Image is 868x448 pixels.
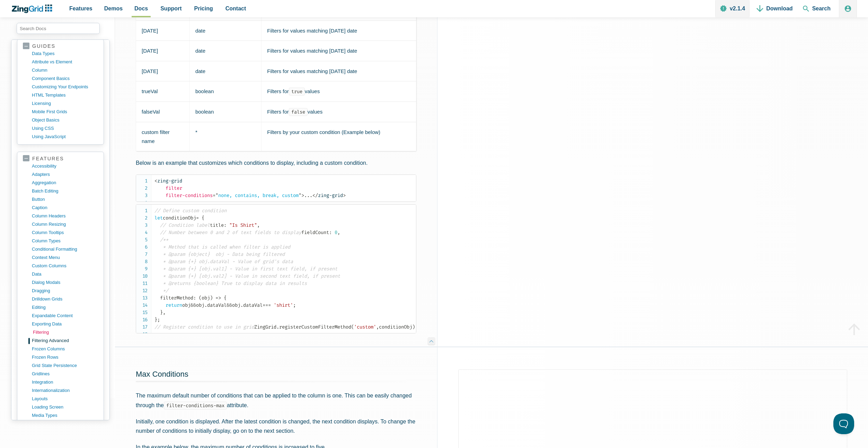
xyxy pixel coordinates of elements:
[11,5,56,13] a: ZingChart Logo. Click to return to the homepage
[32,386,98,395] a: internationalization
[23,43,98,50] a: guides
[154,177,416,199] code: ...
[32,237,98,245] a: column types
[136,20,190,41] td: [DATE]
[32,204,98,212] a: caption
[166,185,182,191] span: filter
[32,395,98,403] a: layouts
[189,41,261,61] td: date
[32,187,98,195] a: batch editing
[32,162,98,170] a: accessibility
[215,192,218,198] span: "
[225,4,246,13] span: Contact
[337,230,340,235] span: ,
[32,66,98,74] a: column
[136,370,188,378] a: Max Conditions
[32,337,98,345] a: filtering advanced
[32,58,98,66] a: Attribute vs Element
[210,295,213,301] span: )
[204,302,207,308] span: .
[32,370,98,378] a: gridlines
[329,230,332,235] span: :
[154,324,254,330] span: // Register condition to use in grid
[262,41,416,61] td: Filters for values matching [DATE] date
[32,353,98,361] a: frozen rows
[262,102,416,122] td: Filters for values
[32,278,98,287] a: dialog modals
[136,61,190,81] td: [DATE]
[157,317,160,323] span: ;
[189,81,261,102] td: boolean
[32,229,98,237] a: column tooltips
[32,108,98,116] a: mobile first grids
[163,310,166,315] span: ,
[160,310,163,315] span: }
[276,324,279,330] span: .
[32,170,98,179] a: adapters
[189,20,261,41] td: date
[160,295,193,301] span: filterMethod
[312,192,343,198] span: zing-grid
[32,220,98,229] a: column resizing
[32,212,98,220] a: column headers
[134,4,148,13] span: Docs
[154,178,157,184] span: <
[289,108,308,116] code: false
[136,122,190,151] td: custom filter name
[262,20,416,41] td: Filters for values matching [DATE] date
[154,207,416,331] code: conditionObj title fieldCount obj obj dataVal obj dataVal ZingGrid conditionObj
[17,23,100,34] input: search input
[160,222,210,228] span: // Condition label
[301,192,304,198] span: >
[32,320,98,328] a: exporting data
[32,91,98,99] a: HTML templates
[32,312,98,320] a: expandable content
[32,303,98,312] a: editing
[213,192,301,198] span: none, contains, break, custom
[154,208,227,214] span: // Define custom condition
[136,417,416,436] p: Initially, one condition is displayed. After the latest condition is changed, the next condition ...
[202,215,204,221] span: {
[227,302,232,308] span: &&
[136,41,190,61] td: [DATE]
[32,262,98,270] a: custom columns
[32,124,98,133] a: using CSS
[32,253,98,262] a: context menu
[160,4,181,13] span: Support
[224,295,227,301] span: {
[154,317,157,323] span: }
[412,324,415,330] span: )
[32,295,98,303] a: drilldown grids
[229,222,257,228] span: "Is Shirt"
[415,324,418,330] span: ;
[32,270,98,278] a: data
[335,230,337,235] span: 0
[164,402,227,410] code: filter-conditions-max
[299,192,301,198] span: "
[351,324,354,330] span: (
[213,192,215,198] span: =
[32,420,98,428] a: mobile
[32,50,98,58] a: data types
[166,302,182,308] span: return
[833,413,854,434] iframe: Toggle Customer Support
[104,4,123,13] span: Demos
[262,122,416,151] td: Filters by your custom condition (Example below)
[32,179,98,187] a: aggregation
[136,81,190,102] td: trueVal
[166,192,213,198] span: filter-conditions
[193,295,196,301] span: :
[32,195,98,204] a: button
[32,287,98,295] a: dragging
[224,222,227,228] span: :
[262,81,416,102] td: Filters for values
[32,74,98,83] a: component basics
[196,215,199,221] span: =
[23,155,98,162] a: features
[32,361,98,370] a: grid state persistence
[189,61,261,81] td: date
[279,324,351,330] span: registerCustomFilterMethod
[32,245,98,253] a: conditional formatting
[274,302,293,308] span: 'shirt'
